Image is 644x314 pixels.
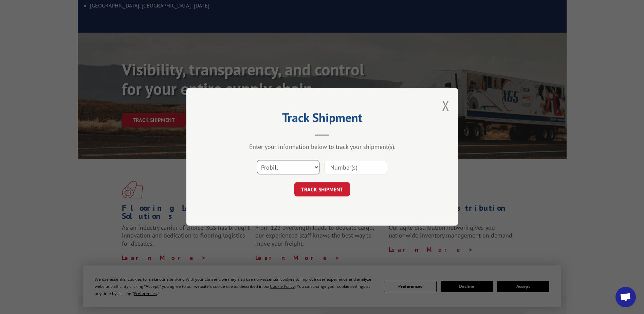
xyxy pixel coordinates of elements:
[220,113,424,126] h2: Track Shipment
[325,160,387,175] input: Number(s)
[615,287,636,307] a: Open chat
[294,182,350,197] button: TRACK SHIPMENT
[442,97,449,115] button: Close modal
[220,143,424,151] div: Enter your information below to track your shipment(s).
